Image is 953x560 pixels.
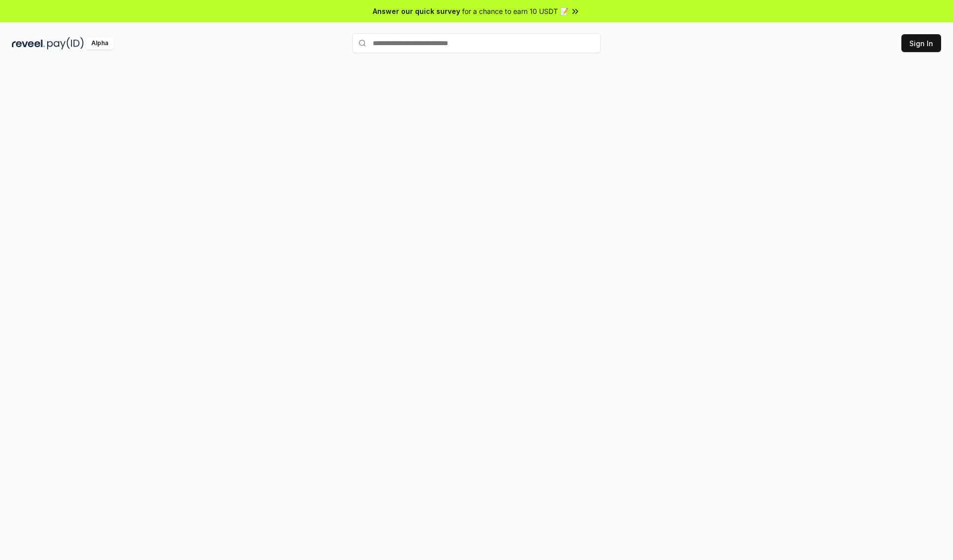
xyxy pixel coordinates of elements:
span: Answer our quick survey [373,6,460,16]
img: pay_id [47,37,84,50]
button: Sign In [901,34,941,52]
div: Alpha [86,37,114,50]
img: reveel_dark [12,37,45,50]
span: for a chance to earn 10 USDT 📝 [462,6,568,16]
